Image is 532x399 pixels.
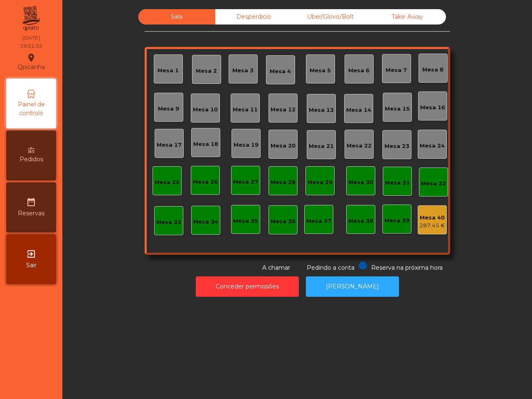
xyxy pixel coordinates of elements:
[20,42,42,50] div: 19:51:55
[8,100,54,118] span: Painel de controlo
[158,66,179,75] div: Mesa 1
[306,217,331,225] div: Mesa 37
[26,249,36,259] i: exit_to_app
[20,155,43,164] span: Pedidos
[232,66,254,75] div: Mesa 3
[422,66,443,74] div: Mesa 8
[233,106,258,114] div: Mesa 11
[233,217,258,225] div: Mesa 35
[310,66,331,75] div: Mesa 5
[386,66,407,74] div: Mesa 7
[193,140,218,148] div: Mesa 18
[347,142,372,150] div: Mesa 22
[292,9,369,25] div: Uber/Glovo/Bolt
[309,106,334,114] div: Mesa 13
[309,142,334,150] div: Mesa 21
[158,105,179,113] div: Mesa 9
[22,34,40,42] div: [DATE]
[385,105,410,113] div: Mesa 15
[196,276,299,297] button: Conceder permissões
[193,178,218,186] div: Mesa 26
[421,180,446,188] div: Mesa 32
[384,217,409,225] div: Mesa 39
[371,264,443,271] span: Reserva na próxima hora
[262,264,290,271] span: A chamar
[369,9,446,25] div: Take Away
[385,179,410,187] div: Mesa 31
[155,178,180,187] div: Mesa 25
[17,52,45,72] div: Qpicanha
[26,261,37,270] span: Sair
[271,178,296,187] div: Mesa 28
[307,264,355,271] span: Pedindo a conta
[18,209,44,218] span: Reservas
[157,141,182,149] div: Mesa 17
[234,141,259,149] div: Mesa 19
[420,103,445,112] div: Mesa 16
[193,218,218,226] div: Mesa 34
[306,276,399,297] button: [PERSON_NAME]
[138,9,215,25] div: Sala
[271,106,296,114] div: Mesa 12
[233,178,258,186] div: Mesa 27
[308,178,332,187] div: Mesa 29
[270,67,291,76] div: Mesa 4
[193,106,218,114] div: Mesa 10
[156,218,181,227] div: Mesa 33
[348,217,373,225] div: Mesa 38
[384,142,409,150] div: Mesa 23
[271,142,296,150] div: Mesa 20
[26,53,36,63] i: location_on
[346,106,371,114] div: Mesa 14
[26,197,36,207] i: date_range
[196,67,217,75] div: Mesa 2
[348,66,369,75] div: Mesa 6
[271,217,296,226] div: Mesa 36
[21,4,41,33] img: qpiato
[419,222,445,230] div: 287.45 €
[348,178,373,187] div: Mesa 30
[215,9,292,25] div: Desperdicio
[419,214,445,222] div: Mesa 40
[420,142,445,150] div: Mesa 24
